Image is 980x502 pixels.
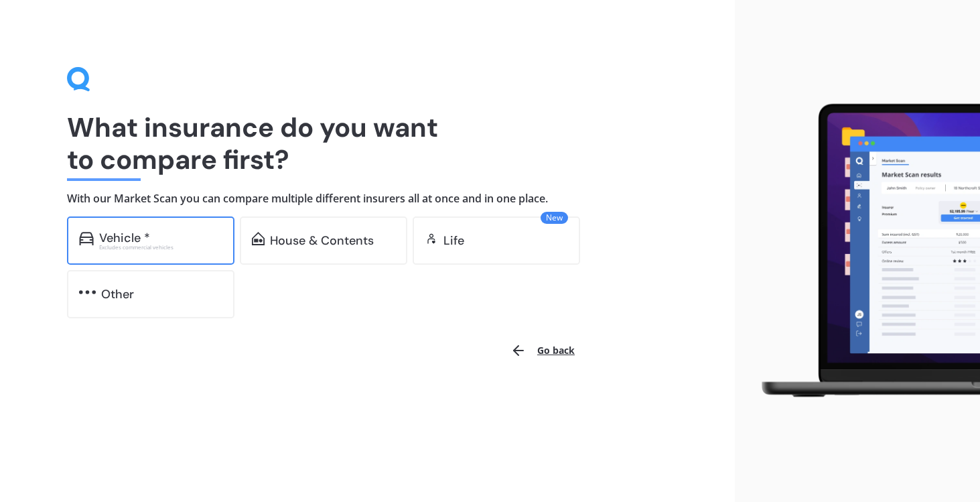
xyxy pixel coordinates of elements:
[79,232,94,245] img: car.f15378c7a67c060ca3f3.svg
[443,234,464,247] div: Life
[746,97,980,405] img: laptop.webp
[67,111,668,176] h1: What insurance do you want to compare first?
[99,231,150,245] div: Vehicle *
[101,288,134,301] div: Other
[425,232,438,245] img: life.f720d6a2d7cdcd3ad642.svg
[99,245,222,250] div: Excludes commercial vehicles
[541,212,568,224] span: New
[67,192,668,206] h4: With our Market Scan you can compare multiple different insurers all at once and in one place.
[270,234,374,247] div: House & Contents
[79,286,96,299] img: other.81dba5aafe580aa69f38.svg
[252,232,265,245] img: home-and-contents.b802091223b8502ef2dd.svg
[502,334,583,367] button: Go back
